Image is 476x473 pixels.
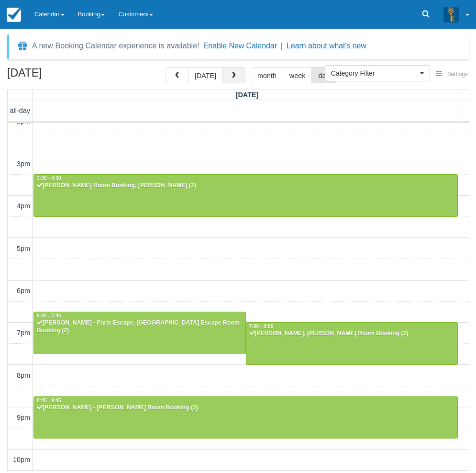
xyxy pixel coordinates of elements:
[37,313,61,318] span: 6:45 - 7:45
[7,67,128,85] h2: [DATE]
[311,67,336,83] button: day
[37,176,61,181] span: 3:30 - 4:30
[17,160,30,168] span: 3pm
[236,91,259,99] span: [DATE]
[443,7,459,22] img: A3
[7,8,21,22] img: checkfront-main-nav-mini-logo.png
[37,398,61,403] span: 8:45 - 9:45
[325,65,430,81] button: Category Filter
[203,41,277,51] button: Enable New Calendar
[17,245,30,252] span: 5pm
[249,330,455,338] div: [PERSON_NAME], [PERSON_NAME] Room Booking (2)
[249,324,274,329] span: 7:00 - 8:00
[36,319,243,335] div: [PERSON_NAME] - Paris Escape, [GEOGRAPHIC_DATA] Escape Room Booking (2)
[430,68,474,81] button: Settings
[13,456,30,463] span: 10pm
[33,396,458,439] a: 8:45 - 9:45[PERSON_NAME] - [PERSON_NAME] Room Booking (2)
[32,40,199,52] div: A new Booking Calendar experience is available!
[17,287,30,294] span: 6pm
[281,42,283,50] span: |
[17,329,30,337] span: 7pm
[447,71,468,78] span: Settings
[17,372,30,379] span: 8pm
[10,107,30,114] span: all-day
[36,182,455,190] div: [PERSON_NAME] Room Booking, [PERSON_NAME] (2)
[17,414,30,421] span: 9pm
[33,312,246,354] a: 6:45 - 7:45[PERSON_NAME] - Paris Escape, [GEOGRAPHIC_DATA] Escape Room Booking (2)
[33,174,458,216] a: 3:30 - 4:30[PERSON_NAME] Room Booking, [PERSON_NAME] (2)
[331,68,418,78] span: Category Filter
[251,67,283,83] button: month
[246,322,458,364] a: 7:00 - 8:00[PERSON_NAME], [PERSON_NAME] Room Booking (2)
[36,404,455,412] div: [PERSON_NAME] - [PERSON_NAME] Room Booking (2)
[287,42,366,50] a: Learn about what's new
[17,202,30,210] span: 4pm
[188,67,223,83] button: [DATE]
[283,67,312,83] button: week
